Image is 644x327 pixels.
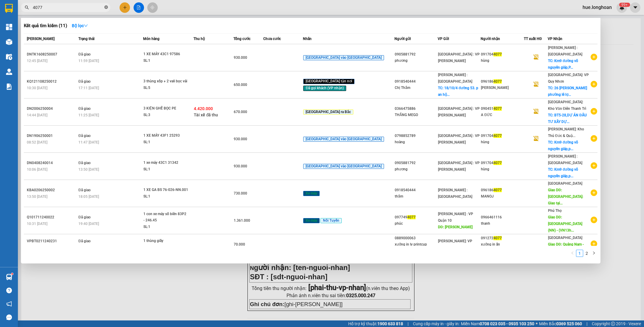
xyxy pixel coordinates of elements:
img: warehouse-icon [6,274,12,280]
div: 096186 [481,187,524,193]
span: search [25,5,29,10]
span: plus-circle [591,189,597,196]
div: DN0408240014 [27,160,77,166]
span: close-circle [104,5,108,10]
span: 11:59 [DATE] [78,59,99,63]
div: 0905881792 [395,160,437,166]
div: DN2006250004 [27,106,77,112]
span: 14:44 [DATE] [27,113,47,117]
img: warehouse-icon [6,54,12,60]
span: right [592,251,596,255]
span: TC: Km9 đường võ nguyên giáp,p... [548,167,578,178]
span: Đã giao [78,134,91,138]
span: Đã giao [78,215,91,219]
div: xưởng in ấn [PERSON_NAME] [481,241,524,254]
span: plus-circle [591,162,597,169]
div: 0966461116 [481,214,524,220]
span: Đã giao [78,188,91,192]
span: [PERSON_NAME] : [GEOGRAPHIC_DATA] [548,46,582,56]
div: 090451 [481,106,524,112]
span: 18:05 [DATE] [78,195,99,199]
span: 930.000 [234,137,247,141]
span: 4077 [493,236,502,240]
a: 2 [583,250,590,257]
span: VP Gửi [438,37,449,41]
span: TC: BT5-28,DỰ ÁN ĐẦU TƯ XÂY DỰ... [548,113,587,124]
div: SL: 1 [143,58,188,64]
sup: 1 [11,273,13,275]
div: xưởng in ly printcup [GEOGRAPHIC_DATA] [395,241,437,254]
span: 670.000 [234,110,247,114]
span: close-circle [104,5,108,9]
span: Nối Tuyến [321,218,342,223]
span: plus-circle [591,217,597,223]
div: 096186 [481,78,524,85]
span: 4077 [493,188,502,192]
span: VP Nhận [548,37,562,41]
div: THẮNG MEGO [395,112,437,118]
span: 650.000 [234,83,247,87]
span: [GEOGRAPHIC_DATA]: Kho Văn Điển Thanh Trì [548,100,586,111]
div: 0918540444 [395,78,437,85]
div: SL: 1 [143,244,188,251]
span: [PERSON_NAME]: VP [PERSON_NAME] [438,239,472,250]
span: 10:31 [DATE] [27,222,47,226]
span: plus-circle [591,81,597,87]
span: plus-circle [591,108,597,115]
span: Giao DĐ: [GEOGRAPHIC_DATA]: Giao tại... [548,188,583,205]
span: 1.361.000 [234,218,250,223]
div: 3 thùng xốp + 2 vali bọc vải [143,78,188,85]
div: phương [395,166,437,172]
span: 4077 [407,215,416,219]
span: [GEOGRAPHIC_DATA] [548,236,582,240]
span: Đã giao [78,79,91,84]
h3: Kết quả tìm kiếm ( 11 ) [24,23,67,29]
div: 0918540444 [395,187,437,193]
span: Đã giao [78,239,91,243]
div: hùng [481,166,524,172]
img: logo-vxr [5,4,13,13]
strong: Bộ lọc [72,23,88,28]
span: 4077 [493,161,502,165]
span: 10:52 [DATE] [78,246,99,250]
div: 091704 [481,51,524,58]
img: warehouse-icon [6,39,12,45]
span: 17:48 [DATE] [27,246,47,250]
div: 091704 [481,160,524,166]
div: phúc [395,220,437,227]
li: 2 [583,250,590,257]
span: TC: Km9 đường võ nguyên giáp,P... [548,59,578,70]
span: 11:47 [DATE] [78,140,99,144]
div: hoàng [395,139,437,145]
span: 4077 [493,107,502,111]
span: Món hàng [143,37,160,41]
span: [PERSON_NAME] : [GEOGRAPHIC_DATA] [438,73,472,84]
div: DNTK1608250007 [27,51,77,58]
span: [GEOGRAPHIC_DATA] [548,181,582,186]
div: 0889000063 [395,235,437,241]
span: 13:50 [DATE] [27,195,47,199]
span: Người nhận [481,37,500,41]
div: phương [395,58,437,64]
img: dashboard-icon [6,24,12,30]
div: VPBT0211240231 [27,238,77,244]
div: 1 XE GA BS 76-026-NN.001 [143,187,188,193]
div: SL: 1 [143,139,188,146]
span: 4077 [493,52,502,56]
div: SL: 5 [143,85,188,91]
span: TC: 18/10/4 đường 53. p an hộ... [438,86,478,97]
span: [GEOGRAPHIC_DATA] : VP [PERSON_NAME] [438,52,480,63]
span: 4077 [493,79,502,84]
div: thắm [395,193,437,200]
div: 1 xe máy 43C1 31342 [143,160,188,166]
span: 930.000 [234,164,247,168]
div: thanh [481,220,524,227]
span: Xe máy [303,191,320,196]
div: 097749 [395,214,437,220]
div: 0366475886 [395,106,437,112]
span: Trạng thái [78,37,95,41]
span: plus-circle [591,135,597,142]
span: 4077 [493,134,502,138]
span: down [84,24,88,28]
span: 19:40 [DATE] [78,222,99,226]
